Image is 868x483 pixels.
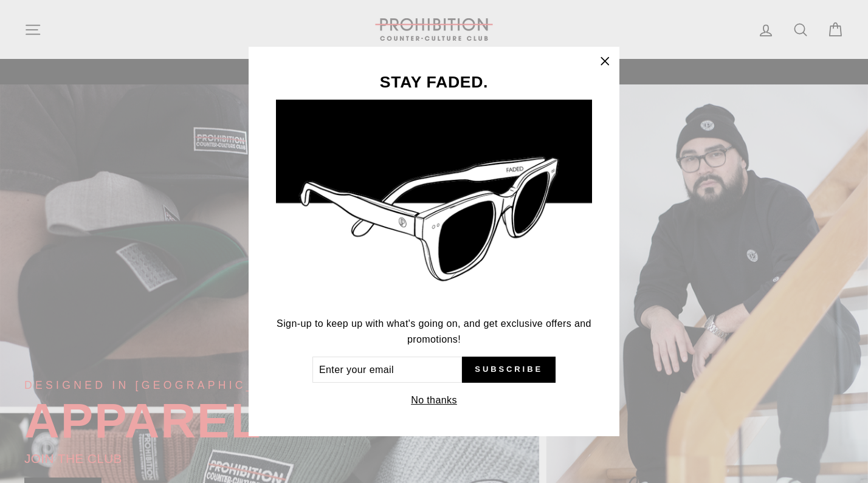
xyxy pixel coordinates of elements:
button: No thanks [407,392,461,409]
h3: STAY FADED. [276,74,592,91]
input: Enter your email [312,357,462,383]
span: Subscribe [475,364,543,375]
p: Sign-up to keep up with what's going on, and get exclusive offers and promotions! [276,316,592,347]
button: Subscribe [462,357,556,383]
